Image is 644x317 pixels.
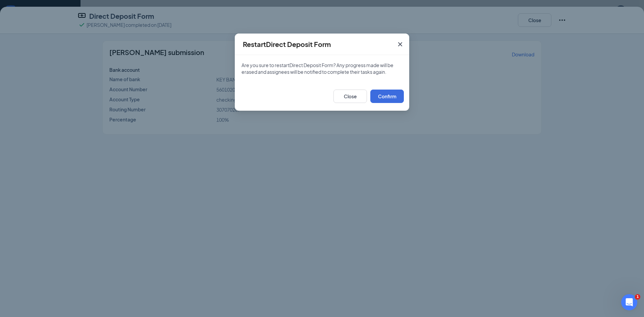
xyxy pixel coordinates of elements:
[635,294,640,300] span: 1
[396,40,404,48] svg: Cross
[391,34,409,55] button: Close
[370,90,404,103] button: Confirm
[621,294,637,310] iframe: Intercom live chat
[241,62,402,75] p: Are you sure to restart Direct Deposit Form ? Any progress made will be erased and assignees will...
[243,40,331,49] h4: Restart Direct Deposit Form
[333,90,367,103] button: Close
